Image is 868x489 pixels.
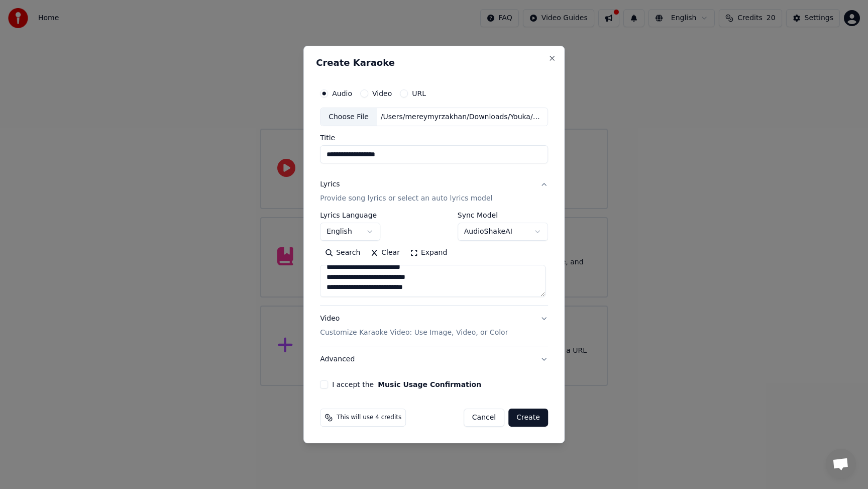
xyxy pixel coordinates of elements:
[405,245,452,261] button: Expand
[508,409,548,427] button: Create
[320,172,548,212] button: LyricsProvide song lyrics or select an auto lyrics model
[320,346,548,372] button: Advanced
[320,245,365,261] button: Search
[320,135,548,142] label: Title
[377,112,548,122] div: /Users/mereymyrzakhan/Downloads/Youka/b4ead7e458d53bacd075742ee39bbd8b.mp3
[332,381,481,388] label: I accept the
[320,194,492,204] p: Provide song lyrics or select an auto lyrics model
[320,328,508,338] p: Customize Karaoke Video: Use Image, Video, or Color
[458,212,548,219] label: Sync Model
[320,108,377,126] div: Choose File
[320,212,548,306] div: LyricsProvide song lyrics or select an auto lyrics model
[464,409,504,427] button: Cancel
[372,90,392,97] label: Video
[337,414,401,422] span: This will use 4 credits
[378,381,481,388] button: I accept the
[320,180,340,190] div: Lyrics
[365,245,405,261] button: Clear
[320,306,548,346] button: VideoCustomize Karaoke Video: Use Image, Video, or Color
[316,58,552,67] h2: Create Karaoke
[320,314,508,338] div: Video
[320,212,380,219] label: Lyrics Language
[332,90,352,97] label: Audio
[412,90,426,97] label: URL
